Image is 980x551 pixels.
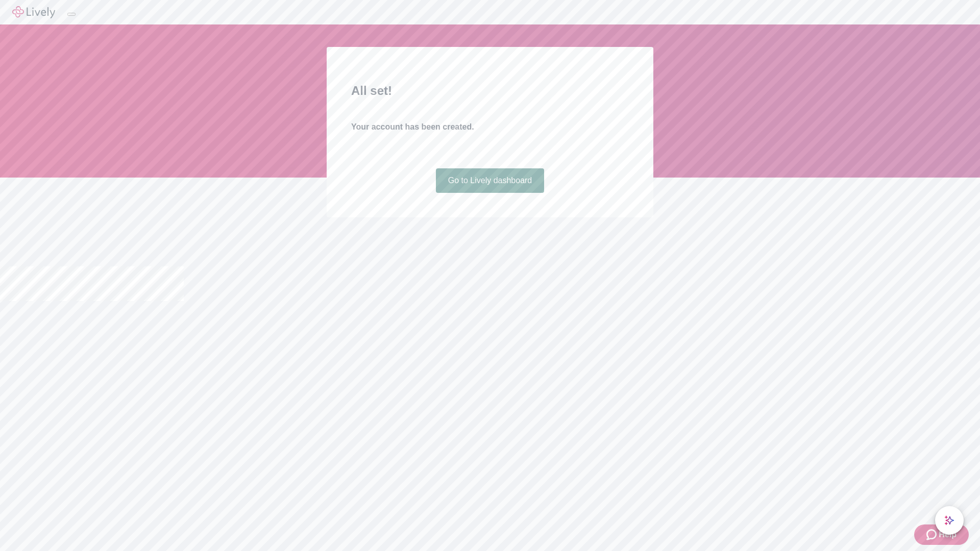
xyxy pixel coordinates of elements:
[914,524,969,545] button: Zendesk support iconHelp
[351,121,629,133] h4: Your account has been created.
[436,168,545,193] a: Go to Lively dashboard
[939,529,957,541] span: Help
[944,515,954,525] svg: Lively AI Assistant
[351,82,629,100] h2: All set!
[12,6,55,18] img: Lively
[935,506,964,535] button: chat
[926,529,939,541] svg: Zendesk support icon
[67,13,76,16] button: Log out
